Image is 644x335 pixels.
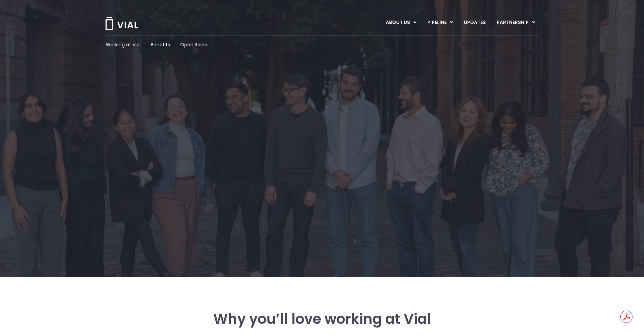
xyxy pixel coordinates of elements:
[458,17,491,28] a: UPDATES
[491,17,541,28] a: PARTNERSHIPMenu Toggle
[106,41,141,48] a: Working at Vial
[151,41,170,48] a: Benefits
[143,311,502,327] h3: Why you’ll love working at Vial
[180,41,207,48] a: Open Roles
[422,17,458,28] a: PIPELINEMenu Toggle
[380,17,422,28] a: ABOUT USMenu Toggle
[105,17,139,30] img: Vial Logo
